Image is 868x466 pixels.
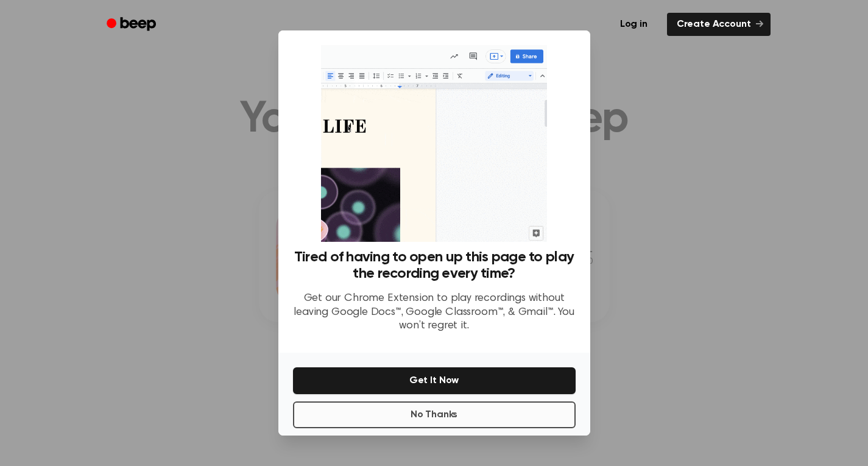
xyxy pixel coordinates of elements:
[293,367,576,394] button: Get It Now
[667,13,771,36] a: Create Account
[293,401,576,428] button: No Thanks
[98,13,167,37] a: Beep
[608,10,660,38] a: Log in
[293,249,576,282] h3: Tired of having to open up this page to play the recording every time?
[293,292,576,333] p: Get our Chrome Extension to play recordings without leaving Google Docs™, Google Classroom™, & Gm...
[321,45,547,242] img: Beep extension in action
